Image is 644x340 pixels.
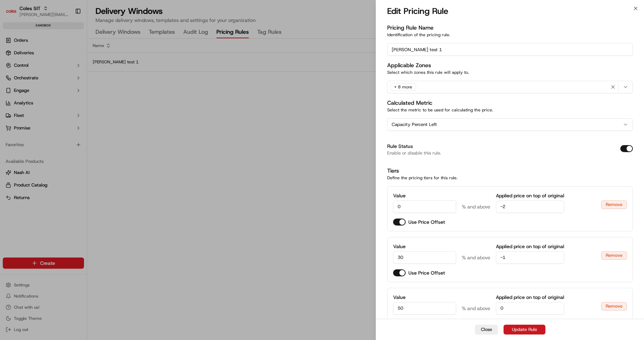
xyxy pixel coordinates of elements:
div: % and above [462,203,490,210]
label: Value [393,192,456,199]
span: • [58,126,60,132]
img: 1736555255976-a54dd68f-1ca7-489b-9aae-adbdc363a1c4 [14,127,20,132]
label: Tiers [387,167,399,174]
div: + 8 more [390,83,416,91]
div: Past conversations [7,90,47,96]
a: Powered byPylon [49,172,84,177]
img: Asif Zaman Khan [7,101,18,112]
button: Update Rule [504,325,545,334]
p: Enable or disable this rule. [387,151,441,156]
label: Pricing Rule Name [387,24,434,31]
p: Welcome 👋 [7,27,127,39]
div: % and above [462,254,490,261]
h2: Edit Pricing Rule [387,6,448,17]
p: Identification of the pricing rule. [387,32,633,38]
div: We're available if you need us! [31,73,96,79]
button: Remove [601,251,627,260]
button: Close [475,325,498,334]
img: Ben Goodger [7,120,18,131]
input: Enter value [496,200,564,213]
input: Enter value [496,251,564,264]
button: Remove [601,200,627,209]
p: Select which zones this rule will apply to. [387,70,633,75]
input: Rule name [387,43,633,56]
span: Knowledge Base [14,155,53,162]
div: Start new chat [31,66,114,73]
a: 📗Knowledge Base [4,152,56,165]
p: Define the pricing tiers for this rule. [387,175,633,181]
button: + 8 more [387,81,633,93]
label: Applicable Zones [387,62,431,69]
span: Pylon [69,172,84,177]
input: Enter value [496,302,564,315]
button: Start new chat [118,68,127,77]
img: 1736555255976-a54dd68f-1ca7-489b-9aae-adbdc363a1c4 [14,108,20,113]
label: Applied price on top of original [496,294,564,301]
input: Enter tier [393,302,456,315]
label: Applied price on top of original [496,192,564,199]
label: Rule Status [387,143,413,149]
span: [PERSON_NAME] [22,108,56,113]
span: • [58,108,60,113]
div: % and above [462,305,490,312]
label: Use Price Offset [408,219,445,226]
span: API Documentation [66,155,112,162]
img: 1736555255976-a54dd68f-1ca7-489b-9aae-adbdc363a1c4 [7,66,20,79]
input: Got a question? Start typing here... [18,45,125,52]
label: Calculated Metric [387,99,432,106]
button: See all [108,89,127,97]
label: Use Price Offset [408,269,445,276]
p: Select the metric to be used for calculating the price. [387,107,633,113]
input: Enter tier [393,200,456,213]
img: 9348399581014_9c7cce1b1fe23128a2eb_72.jpg [15,66,27,79]
a: 💻API Documentation [56,152,115,165]
button: Remove [601,302,627,310]
span: [DATE] [62,108,76,113]
label: Applied price on top of original [496,243,564,250]
div: 📗 [7,156,13,161]
div: 💻 [59,156,64,161]
span: [PERSON_NAME] [22,126,56,132]
input: Enter tier [393,251,456,264]
label: Value [393,294,456,301]
img: Nash [7,7,21,21]
label: Value [393,243,456,250]
span: [DATE] [62,126,76,132]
